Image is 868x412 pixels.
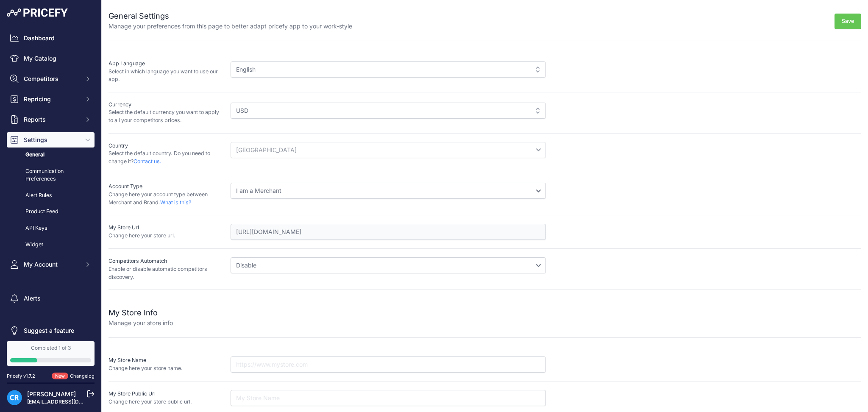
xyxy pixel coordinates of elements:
a: Alert Rules [7,188,95,203]
a: Changelog [70,373,95,379]
a: General [7,148,95,162]
span: Competitors [24,75,79,83]
p: Enable or disable automatic competitors discovery. [108,265,224,281]
button: Repricing [7,92,95,107]
a: My Catalog [7,51,95,66]
nav: Sidebar [7,31,95,338]
span: Reports [24,115,79,124]
a: Completed 1 of 3 [7,341,95,366]
a: Suggest a feature [7,323,95,338]
a: Alerts [7,291,95,306]
span: New [52,373,68,380]
div: Pricefy v1.7.2 [7,373,35,380]
a: Dashboard [7,31,95,46]
a: Product Feed [7,204,95,219]
div: Completed 1 of 3 [10,345,91,351]
p: Account Type [108,183,224,191]
a: [EMAIL_ADDRESS][DOMAIN_NAME] [27,398,116,405]
button: Reports [7,112,95,127]
span: Settings [24,136,79,144]
a: API Keys [7,221,95,236]
img: Pricefy Logo [7,8,68,17]
p: My Store Public Url [108,390,224,398]
a: Widget [7,237,95,252]
h2: General Settings [108,10,352,22]
p: App Language [108,60,224,68]
p: Select the default country. Do you need to change it? [108,150,224,165]
input: https://www.mystore.com [231,224,546,240]
a: [PERSON_NAME] [27,390,76,398]
a: Communication Preferences [7,164,95,187]
button: Save [835,14,861,29]
span: My Account [24,260,79,269]
p: Change here your store name. [108,365,224,373]
p: Manage your preferences from this page to better adapt pricefy app to your work-style [108,22,352,31]
p: Select the default currency you want to apply to all your competitors prices. [108,109,224,124]
a: What is this? [160,199,191,206]
p: My Store Url [108,224,224,232]
input: My Store Name [231,390,546,406]
p: Competitors Automatch [108,257,224,265]
button: My Account [7,257,95,272]
span: Repricing [24,95,79,103]
input: https://www.mystore.com [231,356,546,373]
p: Currency [108,101,224,109]
p: My Store Name [108,356,224,365]
p: Change here your store public url. [108,398,224,406]
p: Change here your store url. [108,232,224,240]
a: Contact us. [134,158,161,164]
p: Country [108,142,224,150]
h2: My Store Info [108,307,173,319]
p: Change here your account type between Merchant and Brand. [108,191,224,206]
div: English [231,61,546,78]
button: Competitors [7,71,95,86]
div: USD [231,103,546,119]
p: Manage your store info [108,319,173,327]
p: Select in which language you want to use our app. [108,68,224,84]
button: Settings [7,132,95,148]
